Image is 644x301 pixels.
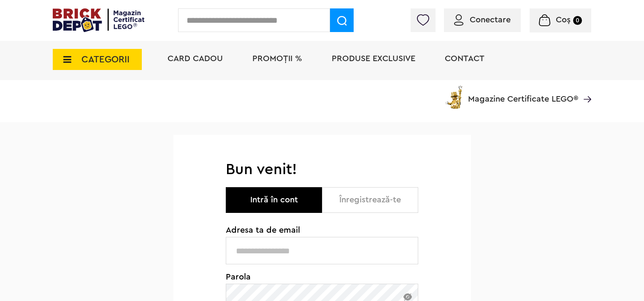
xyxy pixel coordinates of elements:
[578,84,591,92] a: Magazine Certificate LEGO®
[226,187,322,213] button: Intră în cont
[81,55,130,64] span: CATEGORII
[168,54,223,63] a: Card Cadou
[556,16,571,24] span: Coș
[226,160,418,179] h1: Bun venit!
[252,54,302,63] a: PROMOȚII %
[226,273,418,281] span: Parola
[332,54,415,63] a: Produse exclusive
[445,54,484,63] a: Contact
[226,226,418,234] span: Adresa ta de email
[454,16,511,24] a: Conectare
[470,16,511,24] span: Conectare
[468,84,578,103] span: Magazine Certificate LEGO®
[573,16,582,25] small: 0
[322,187,418,213] button: Înregistrează-te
